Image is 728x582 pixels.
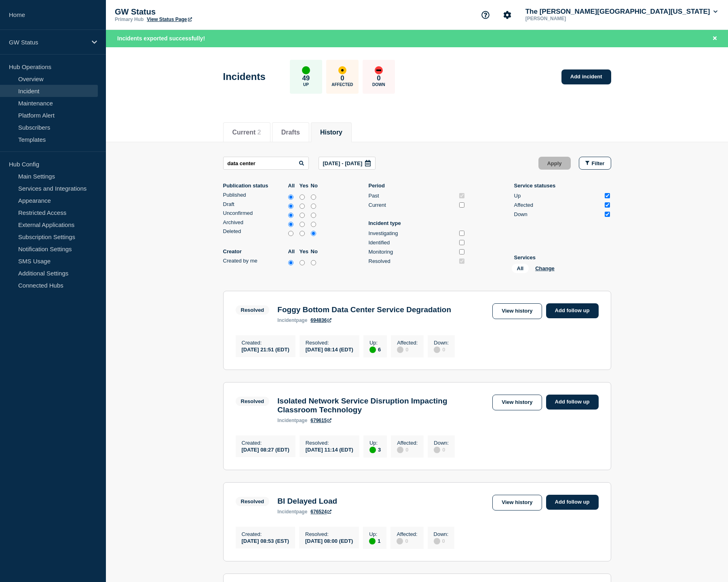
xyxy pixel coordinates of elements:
div: 3 [369,446,381,453]
input: Up [605,193,610,198]
div: Past [369,193,456,199]
div: Created by me [223,258,286,264]
div: Deleted [223,228,286,234]
h1: Incidents [223,71,266,82]
a: 679615 [310,418,331,423]
p: Created : [242,340,289,346]
div: Identified [369,240,456,246]
div: disabled [434,538,440,544]
a: View history [492,303,542,319]
label: All [288,183,298,189]
div: disabled [397,347,403,353]
input: yes [300,259,305,267]
a: Add incident [561,69,611,84]
input: all [288,202,293,210]
div: Down [514,211,601,217]
input: no [311,221,316,229]
button: Support [477,6,494,23]
p: 49 [302,74,310,82]
span: incident [277,509,296,515]
p: page [277,509,307,515]
div: [DATE] 08:53 (EST) [242,537,289,544]
div: Monitoring [369,249,456,255]
input: Down [605,212,610,217]
input: yes [300,229,305,237]
p: Up : [369,440,381,446]
p: Down : [434,531,449,537]
p: GW Status [115,7,276,17]
a: Add follow up [546,495,599,510]
input: no [311,202,316,210]
div: Current [369,202,456,208]
div: draft [223,201,320,210]
input: Investigating [459,231,464,236]
div: 1 [369,537,380,544]
input: yes [300,221,305,229]
p: Creator [223,248,286,254]
div: [DATE] 11:14 (EDT) [306,446,353,453]
input: yes [300,193,305,201]
p: 0 [377,74,380,82]
span: 2 [257,129,261,136]
p: Created : [242,440,289,446]
div: disabled [434,447,440,453]
input: Resolved [459,258,464,264]
div: disabled [397,538,403,544]
a: View Status Page [147,17,192,22]
div: archived [223,219,320,229]
span: Resolved [236,397,270,406]
input: all [288,193,293,201]
div: 0 [397,537,417,544]
input: no [311,259,316,267]
p: Period [369,183,466,189]
div: up [302,66,310,74]
input: Past [459,193,464,198]
input: yes [300,202,305,210]
div: published [223,192,320,201]
span: Filter [592,160,605,166]
div: disabled [434,347,440,353]
p: Affected : [397,340,418,346]
p: Resolved : [306,340,353,346]
div: 0 [434,346,449,353]
input: no [311,229,316,237]
div: up [369,447,376,453]
p: Incident type [369,220,466,226]
div: unconfirmed [223,210,320,219]
button: Account settings [499,6,516,23]
input: Identified [459,240,464,245]
input: all [288,229,293,237]
p: Up [303,82,309,87]
p: Resolved : [305,531,353,537]
p: page [277,317,307,323]
a: 676524 [310,509,331,515]
h3: BI Delayed Load [277,497,337,506]
p: Affected : [397,440,418,446]
div: disabled [397,447,403,453]
p: Services [514,254,611,261]
p: Up : [369,531,380,537]
span: Resolved [236,497,270,506]
div: Affected [514,202,601,208]
p: [DATE] - [DATE] [323,160,363,166]
div: Investigating [369,230,456,236]
p: Publication status [223,183,286,189]
span: incident [277,418,296,423]
span: incident [277,317,296,323]
p: Down [372,82,385,87]
p: 0 [340,74,344,82]
p: [PERSON_NAME] [524,16,608,21]
input: yes [300,211,305,219]
div: Up [514,193,601,199]
input: Search incidents [223,157,309,170]
input: Monitoring [459,249,464,254]
button: Drafts [281,129,300,136]
button: Close banner [710,34,720,43]
div: deleted [223,228,320,237]
div: [DATE] 21:51 (EDT) [242,346,289,353]
div: 0 [434,537,449,544]
input: Current [459,202,464,208]
p: Down : [434,340,449,346]
div: 0 [397,446,418,453]
p: Service statuses [514,183,611,189]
